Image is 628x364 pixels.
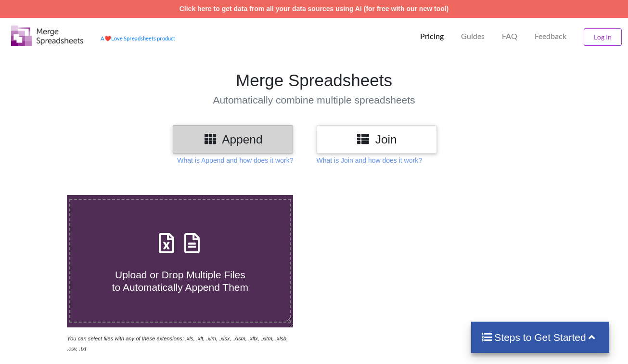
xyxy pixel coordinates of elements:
h3: Append [180,132,286,146]
img: Logo.png [11,26,83,46]
span: heart [104,35,111,41]
h3: Join [324,132,430,146]
a: AheartLove Spreadsheets product [101,35,175,41]
i: You can select files with any of these extensions: .xls, .xlt, .xlm, .xlsx, .xlsm, .xltx, .xltm, ... [67,336,288,351]
p: What is Append and how does it work? [177,156,293,165]
p: Guides [461,31,485,41]
span: Upload or Drop Multiple Files to Automatically Append Them [112,269,248,292]
span: Feedback [535,32,566,40]
p: What is Join and how does it work? [317,156,422,165]
button: Log In [584,28,622,46]
h4: Steps to Get Started [481,331,600,343]
a: Click here to get data from all your data sources using AI (for free with our new tool) [179,5,449,13]
p: Pricing [420,31,444,41]
p: FAQ [502,31,517,41]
